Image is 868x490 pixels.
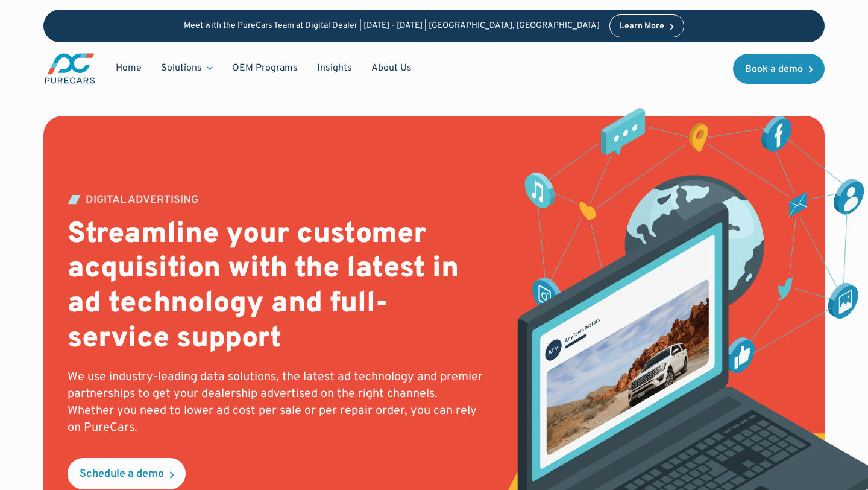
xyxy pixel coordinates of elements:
div: Solutions [161,62,202,75]
a: About Us [362,57,421,80]
a: OEM Programs [222,57,307,80]
a: Schedule a demo [68,458,186,489]
h2: Streamline your customer acquisition with the latest in ad technology and full-service support [68,218,486,357]
a: main [43,52,96,85]
a: Home [106,57,151,80]
p: Meet with the PureCars Team at Digital Dealer | [DATE] - [DATE] | [GEOGRAPHIC_DATA], [GEOGRAPHIC_... [184,21,600,31]
a: Learn More [609,14,684,37]
a: Book a demo [733,54,825,84]
div: DIGITAL ADVERTISING [86,195,198,206]
div: Schedule a demo [80,469,164,480]
img: purecars logo [43,52,96,85]
div: Solutions [151,57,222,80]
div: Book a demo [745,65,803,74]
div: Learn More [620,22,664,31]
p: We use industry-leading data solutions, the latest ad technology and premier partnerships to get ... [68,369,486,436]
a: Insights [307,57,362,80]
